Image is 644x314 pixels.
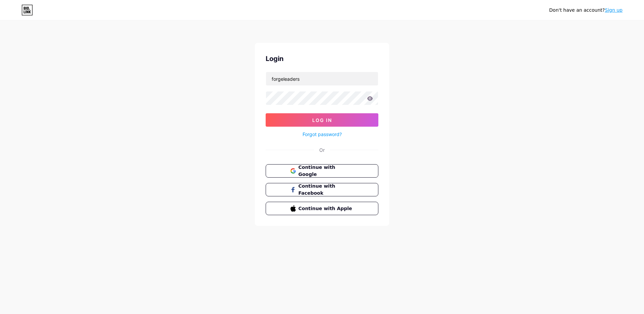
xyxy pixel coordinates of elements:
a: Sign up [605,7,623,13]
button: Continue with Apple [266,202,378,215]
button: Log In [266,113,378,127]
div: Or [319,146,325,153]
div: Don't have an account? [549,7,623,14]
span: Log In [312,117,332,123]
span: Continue with Google [299,164,354,178]
button: Continue with Facebook [266,183,378,196]
input: Username [266,72,378,85]
div: Login [266,54,378,64]
button: Continue with Google [266,164,378,178]
span: Continue with Facebook [299,183,354,197]
span: Continue with Apple [299,205,354,212]
a: Forgot password? [303,131,342,138]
